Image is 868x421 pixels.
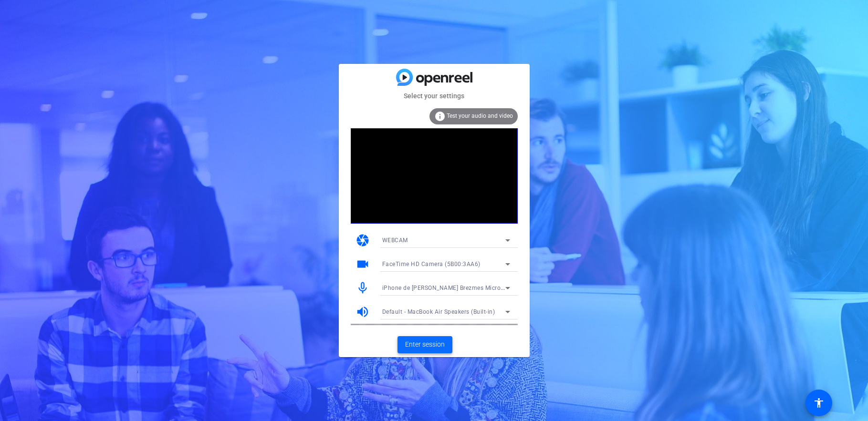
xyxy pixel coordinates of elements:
[447,113,513,119] span: Test your audio and video
[382,237,408,244] span: WEBCAM
[356,257,370,271] mat-icon: videocam
[813,397,825,409] mat-icon: accessibility
[382,261,481,267] span: FaceTime HD Camera (5B00:3AA6)
[356,305,370,319] mat-icon: volume_up
[396,69,472,85] img: blue-gradient.svg
[382,308,495,315] span: Default - MacBook Air Speakers (Built-in)
[356,281,370,295] mat-icon: mic_none
[405,339,445,349] span: Enter session
[434,111,446,122] mat-icon: info
[339,91,530,101] mat-card-subtitle: Select your settings
[382,284,518,291] span: iPhone de [PERSON_NAME] Brezmes Microphone
[356,233,370,247] mat-icon: camera
[397,336,452,353] button: Enter session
